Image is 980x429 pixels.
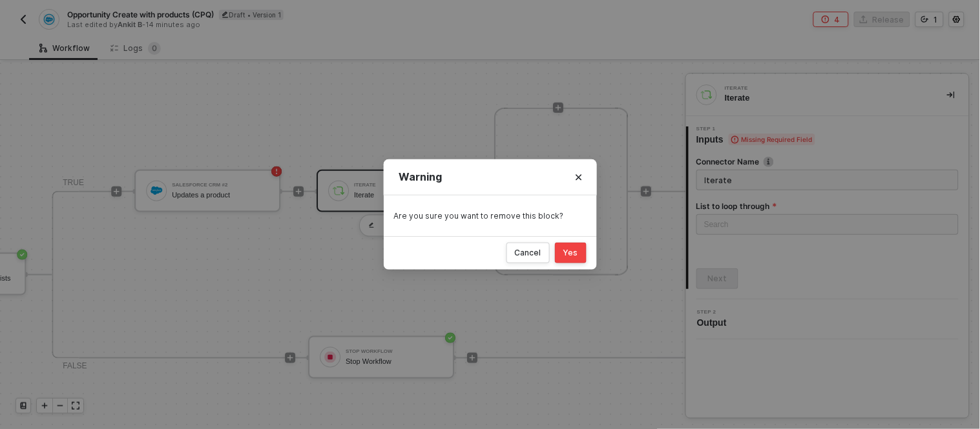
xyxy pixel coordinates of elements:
[568,167,589,188] button: Close
[399,170,581,184] div: Warning
[506,243,550,263] button: Cancel
[563,248,578,258] div: Yes
[394,211,587,221] div: Are you sure you want to remove this block?
[555,243,587,263] button: Yes
[515,248,541,258] div: Cancel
